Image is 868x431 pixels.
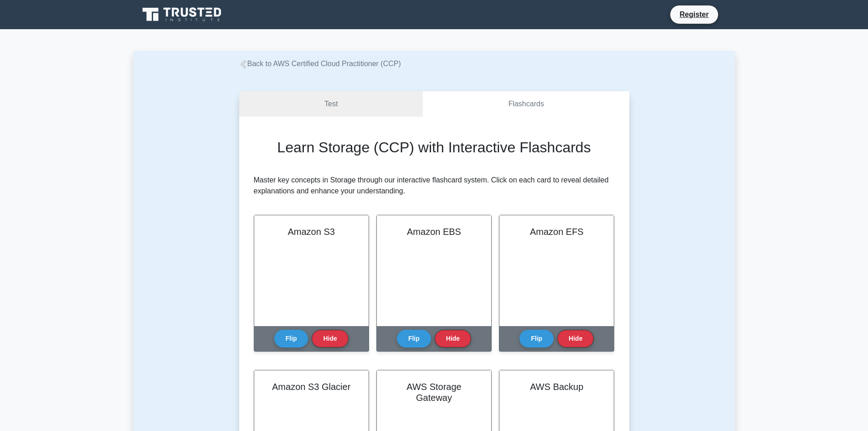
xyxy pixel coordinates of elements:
button: Hide [557,330,594,348]
a: Register [674,9,714,20]
button: Flip [397,330,431,348]
a: Test [239,91,423,117]
a: Back to AWS Certified Cloud Practitioner (CCP) [239,60,401,68]
h2: Amazon S3 [265,226,358,237]
h2: AWS Backup [510,381,603,392]
h2: AWS Storage Gateway [388,381,480,403]
button: Flip [274,330,308,348]
h2: Learn Storage (CCP) with Interactive Flashcards [277,139,591,156]
h2: Amazon EBS [388,226,480,237]
button: Flip [519,330,554,348]
button: Hide [312,330,348,348]
h2: Amazon S3 Glacier [265,381,358,392]
button: Hide [435,330,471,348]
h2: Amazon EFS [510,226,603,237]
a: Flashcards [423,91,629,117]
p: Master key concepts in Storage through our interactive flashcard system. Click on each card to re... [254,175,615,197]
